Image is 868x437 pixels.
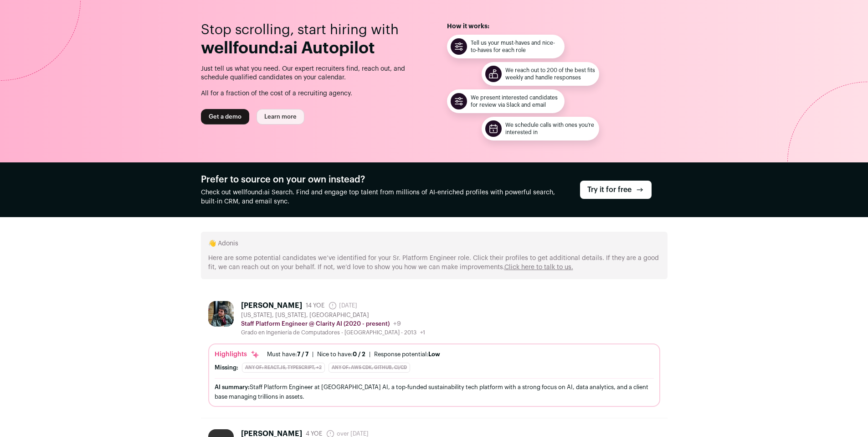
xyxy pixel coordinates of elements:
[505,67,596,81] figcaption: We reach out to 200 of the best fits weekly and handle responses
[580,181,652,199] a: Try it for free
[471,94,561,109] figcaption: We present interested candidates for review via Slack and email
[329,363,410,373] div: Any of: AWS CDK, GitHub, CI/CD
[306,302,324,309] span: 14 YOE
[208,248,660,272] div: Here are some potential candidates we’ve identified for your Sr. Platform Engineer role. Click th...
[201,39,421,57] div: wellfound:ai Autopilot
[201,65,421,83] p: Just tell us what you need. Our expert recruiters find, reach out, and schedule qualified candida...
[471,39,561,54] figcaption: Tell us your must-haves and nice-to-haves for each role
[241,301,302,310] div: [PERSON_NAME]
[297,351,308,357] span: 7 / 7
[242,363,325,373] div: Any of: React.js, TypeScript, +2
[201,82,421,98] p: All for a fraction of the cost of a recruiting agency.
[208,301,660,407] a: [PERSON_NAME] 14 YOE [DATE] [US_STATE], [US_STATE], [GEOGRAPHIC_DATA] Staff Platform Engineer @ C...
[241,320,390,328] p: Staff Platform Engineer @ Clarity AI (2020 - present)
[420,330,425,335] span: +1
[317,351,365,358] div: Nice to have:
[267,351,308,358] div: Must have:
[201,232,668,279] div: 👋 Adonis
[374,351,440,358] div: Response potential:
[353,351,365,357] span: 0 / 2
[215,350,260,359] div: Highlights
[201,173,565,186] h2: Prefer to source on your own instead?
[241,329,425,336] div: Grado en Ingeniería de Computadores - [GEOGRAPHIC_DATA] - 2013
[393,321,401,327] span: +9
[505,121,596,136] figcaption: We schedule calls with ones you’re interested in
[257,109,304,125] a: Learn more
[267,351,440,358] ul: | |
[428,351,440,357] span: Low
[328,301,357,310] span: [DATE]
[215,382,654,401] div: Staff Platform Engineer at [GEOGRAPHIC_DATA] AI, a top-funded sustainability tech platform with a...
[201,109,249,125] a: Get a demo
[215,384,250,390] span: AI summary:
[201,188,565,206] p: Check out wellfound:ai Search. Find and engage top talent from millions of AI-enriched profiles w...
[215,364,238,371] div: Missing:
[241,312,425,319] div: [US_STATE], [US_STATE], [GEOGRAPHIC_DATA]
[208,301,234,327] img: 6da4ce707830805f4a6e0f850e0d0687f81035d3375670fe159e4b0c6f360846
[447,22,668,31] h2: How it works:
[201,22,421,57] header: Stop scrolling, start hiring with
[504,264,573,271] a: Click here to talk to us.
